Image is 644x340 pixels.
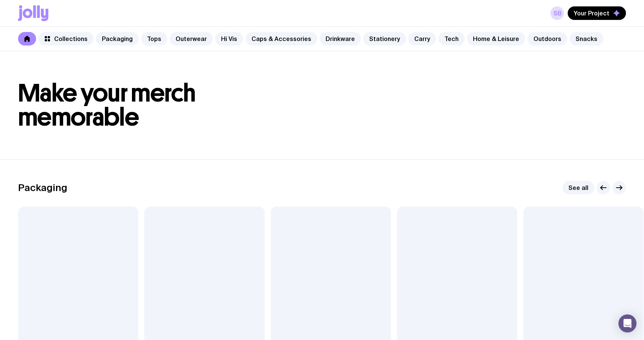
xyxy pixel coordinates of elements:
[574,9,609,17] span: Your Project
[438,32,465,46] a: Tech
[141,32,167,46] a: Tops
[467,32,525,46] a: Home & Leisure
[18,182,67,193] h2: Packaging
[18,78,196,132] span: Make your merch memorable
[363,32,406,46] a: Stationery
[170,32,213,46] a: Outerwear
[54,35,88,42] span: Collections
[550,6,564,20] a: SB
[527,32,567,46] a: Outdoors
[320,32,361,46] a: Drinkware
[568,6,626,20] button: Your Project
[215,32,243,46] a: Hi Vis
[245,32,317,46] a: Caps & Accessories
[38,32,94,46] a: Collections
[570,32,603,46] a: Snacks
[96,32,139,46] a: Packaging
[408,32,436,46] a: Carry
[618,314,636,332] div: Open Intercom Messenger
[562,181,594,194] a: See all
